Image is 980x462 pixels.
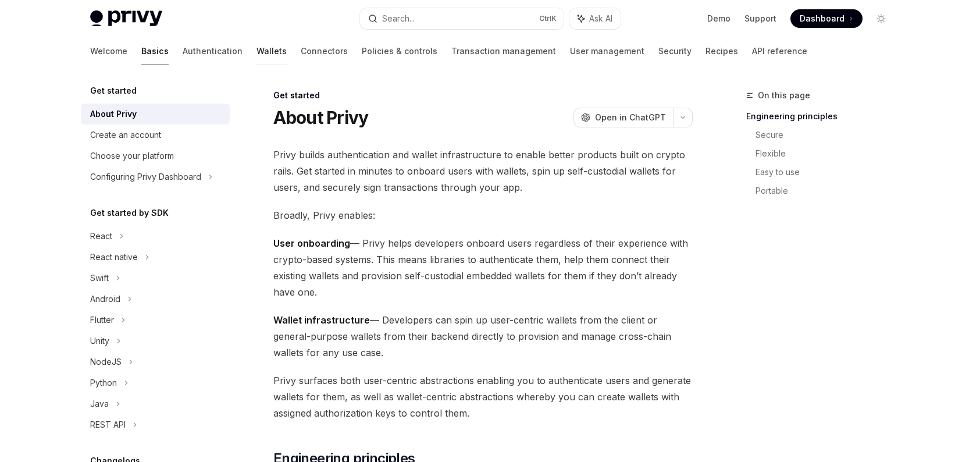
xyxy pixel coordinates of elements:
[595,112,666,123] span: Open in ChatGPT
[90,292,120,306] div: Android
[90,313,114,327] div: Flutter
[746,107,900,126] a: Engineering principles
[752,37,807,65] a: API reference
[273,207,693,223] span: Broadly, Privy enables:
[273,107,369,128] h1: About Privy
[451,37,556,65] a: Transaction management
[90,229,112,243] div: React
[570,37,644,65] a: User management
[705,37,738,65] a: Recipes
[758,88,810,102] span: On this page
[589,13,612,24] span: Ask AI
[273,314,370,326] strong: Wallet infrastructure
[658,37,692,65] a: Security
[81,125,230,145] a: Create an account
[90,355,122,369] div: NodeJS
[744,13,776,24] a: Support
[273,147,693,196] span: Privy builds authentication and wallet infrastructure to enable better products built on crypto r...
[90,206,169,220] h5: Get started by SDK
[90,37,127,65] a: Welcome
[790,9,863,28] a: Dashboard
[382,12,415,26] div: Search...
[90,170,201,184] div: Configuring Privy Dashboard
[573,108,673,127] button: Open in ChatGPT
[183,37,243,65] a: Authentication
[90,128,161,142] div: Create an account
[90,149,174,163] div: Choose your platform
[362,37,437,65] a: Policies & controls
[81,104,230,125] a: About Privy
[273,90,693,101] div: Get started
[90,271,109,285] div: Swift
[273,235,693,300] span: — Privy helps developers onboard users regardless of their experience with crypto-based systems. ...
[273,372,693,421] span: Privy surfaces both user-centric abstractions enabling you to authenticate users and generate wal...
[360,8,564,29] button: Search...CtrlK
[90,250,138,264] div: React native
[756,182,900,200] a: Portable
[90,84,137,98] h5: Get started
[90,10,162,27] img: light logo
[756,126,900,144] a: Secure
[569,8,621,29] button: Ask AI
[756,163,900,182] a: Easy to use
[756,144,900,163] a: Flexible
[90,397,109,411] div: Java
[90,107,137,121] div: About Privy
[273,312,693,361] span: — Developers can spin up user-centric wallets from the client or general-purpose wallets from the...
[141,37,169,65] a: Basics
[273,237,350,249] strong: User onboarding
[301,37,348,65] a: Connectors
[90,376,117,390] div: Python
[800,13,844,24] span: Dashboard
[707,13,730,24] a: Demo
[256,37,287,65] a: Wallets
[539,14,557,23] span: Ctrl K
[90,418,126,432] div: REST API
[872,9,890,28] button: Toggle dark mode
[90,334,109,348] div: Unity
[81,145,230,166] a: Choose your platform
